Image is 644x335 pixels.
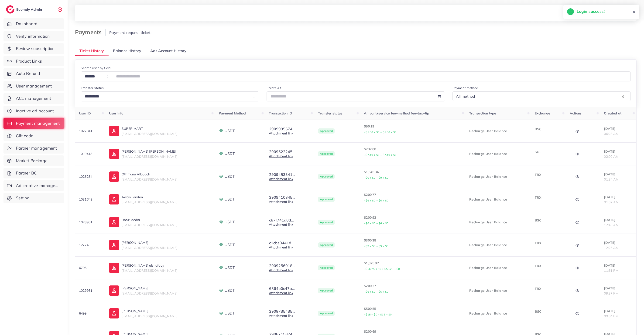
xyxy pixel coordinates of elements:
span: Transfer status [318,111,342,115]
p: BSC [535,126,562,132]
a: Attachment link [269,245,293,249]
p: TRX [535,263,562,269]
a: Ad creative management [3,180,64,191]
div: Search for option [452,91,631,101]
a: Auto Refund [3,68,64,79]
span: [EMAIL_ADDRESS][DOMAIN_NAME] [122,268,177,273]
p: BSC [535,218,562,223]
span: User info [109,111,123,115]
span: Approved [318,128,335,134]
span: USDT [225,288,235,293]
p: 12774 [79,242,102,248]
span: 11:51 PM [604,268,618,273]
span: Transaction ID [269,111,292,115]
a: Review subscription [3,43,64,54]
span: All method [455,93,476,100]
span: [EMAIL_ADDRESS][DOMAIN_NAME] [122,314,177,318]
span: Partner management [16,145,57,151]
p: SOL [535,149,562,155]
span: [EMAIL_ADDRESS][DOMAIN_NAME] [122,223,177,227]
a: User management [3,81,64,91]
span: Auto Refund [16,70,40,77]
input: Search for option [476,93,620,100]
span: Transaction type [469,111,496,115]
p: $200.27 [364,283,462,295]
p: [DATE] [604,171,633,177]
button: 2909483341... [269,172,295,177]
p: [DATE] [604,263,633,268]
a: Dashboard [3,18,64,29]
p: [DATE] [604,194,633,200]
p: [PERSON_NAME] [PERSON_NAME] [122,149,177,154]
span: Partner BC [16,170,37,176]
span: Payment Method [219,111,246,115]
span: USDT [225,128,235,134]
span: USDT [225,151,235,156]
p: Recharge User Balance [469,151,527,157]
p: [DATE] [604,308,633,314]
span: Inactive ad account [16,108,54,114]
p: [DATE] [604,285,633,291]
a: Attachment link [269,222,293,227]
button: 6864b0c47a... [269,286,295,291]
span: [EMAIL_ADDRESS][DOMAIN_NAME] [122,132,177,136]
span: [EMAIL_ADDRESS][DOMAIN_NAME] [122,154,177,159]
a: Setting [3,193,64,203]
span: Amount+service fee+method fee+tax+tip [364,111,429,115]
p: SUPER MART [122,126,177,131]
img: payment [219,265,223,270]
p: Rooz Media [122,217,177,223]
span: Balance History [113,48,141,54]
p: $237.00 [364,146,462,158]
img: payment [219,243,223,247]
p: $1,875.92 [364,260,462,272]
span: Approved [318,220,335,225]
span: USDT [225,197,235,202]
span: USDT [225,311,235,316]
span: Verify information [16,33,50,39]
small: +$6 + $0 + $6 + $0 [364,290,388,293]
span: Approved [318,242,335,248]
button: c1cbe0441d... [269,241,294,245]
span: 01:34 AM [604,177,618,181]
a: Attachment link [269,268,293,272]
img: ic-user-info.36bf1079.svg [109,217,119,227]
a: Attachment link [269,291,293,295]
span: Gift code [16,133,33,139]
span: 09:37 PM [604,291,618,295]
p: Recharge User Balance [469,265,527,271]
img: ic-user-info.36bf1079.svg [109,149,119,159]
span: Exchange [535,111,550,115]
img: logo [6,5,14,13]
span: Ads Account History [150,48,187,54]
span: Dashboard [16,21,38,27]
span: Product Links [16,58,42,64]
img: payment [219,288,223,293]
p: [DATE] [604,217,633,223]
span: Ticket History [79,48,104,54]
p: 1029981 [79,288,102,293]
a: logoEcomdy Admin [6,5,43,13]
button: Clear Selected [622,94,624,99]
span: Payment management [16,120,60,126]
button: 2909410845... [269,195,295,199]
a: Verify information [3,31,64,42]
span: [EMAIL_ADDRESS][DOMAIN_NAME] [122,246,177,250]
p: [DATE] [604,149,633,154]
p: $200.77 [364,192,462,203]
small: +$6 + $0 + $6 + $0 [364,222,388,225]
a: Partner BC [3,168,64,178]
small: +$0 + $0 + $0 + $0 [364,176,388,179]
small: +$56.25 + $0 + $56.25 + $0 [364,267,400,271]
p: Recharge User Balance [469,128,527,134]
span: [EMAIL_ADDRESS][DOMAIN_NAME] [122,291,177,295]
span: [EMAIL_ADDRESS][DOMAIN_NAME] [122,200,177,204]
small: +$15 + $0 + $15 + $0 [364,313,392,316]
a: Attachment link [269,131,293,135]
span: [EMAIL_ADDRESS][DOMAIN_NAME] [122,177,177,181]
img: payment [219,311,223,316]
span: USDT [225,242,235,248]
span: USDT [225,174,235,179]
p: Recharge User Balance [469,311,527,316]
p: Recharge User Balance [469,242,527,248]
